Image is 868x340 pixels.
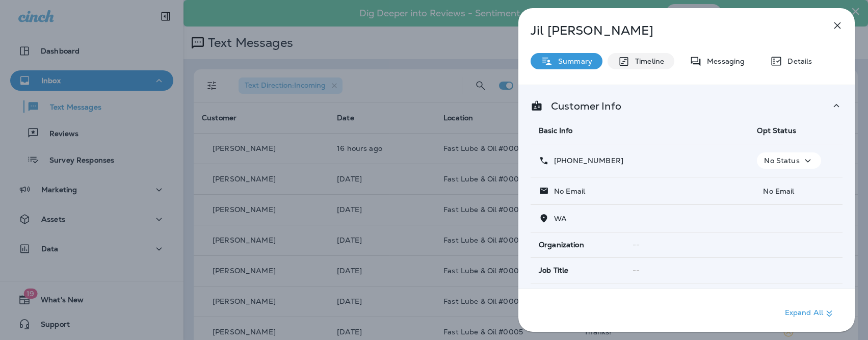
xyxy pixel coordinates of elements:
span: Job Title [539,266,568,275]
p: Summary [553,57,592,65]
p: Customer Info [543,102,621,110]
span: -- [633,240,640,249]
button: No Status [757,152,821,169]
span: -- [633,266,640,275]
p: Jil [PERSON_NAME] [531,23,809,38]
button: Expand All [781,304,839,323]
p: No Status [764,156,799,165]
p: Timeline [630,57,664,65]
p: [PHONE_NUMBER] [549,156,623,165]
span: WA [554,214,567,223]
p: No Email [549,187,585,195]
span: Opt Status [757,126,796,135]
p: Expand All [785,307,835,320]
p: Details [782,57,812,65]
p: Messaging [702,57,745,65]
p: No Email [757,187,834,195]
span: Organization [539,241,584,249]
span: Basic Info [539,126,572,135]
